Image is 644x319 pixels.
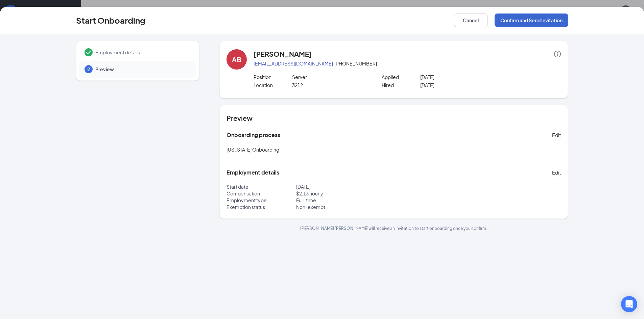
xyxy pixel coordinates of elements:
[296,204,394,210] p: Non-exempt
[254,82,292,88] p: Location
[254,49,312,59] h4: [PERSON_NAME]
[95,49,189,56] span: Employment details
[382,82,420,88] p: Hired
[226,147,279,153] span: [US_STATE] Onboarding
[552,169,561,176] span: Edit
[226,183,296,190] p: Start date
[420,82,497,88] p: [DATE]
[226,169,279,176] h5: Employment details
[552,167,561,178] button: Edit
[296,197,394,204] p: Full-time
[254,60,333,67] a: [EMAIL_ADDRESS][DOMAIN_NAME]
[226,131,280,139] h5: Onboarding process
[254,74,292,80] p: Position
[87,66,90,73] span: 2
[85,48,93,56] svg: Checkmark
[554,51,561,57] span: info-circle
[254,60,561,67] p: · [PHONE_NUMBER]
[95,66,189,73] span: Preview
[382,74,420,80] p: Applied
[454,14,488,27] button: Cancel
[495,14,568,27] button: Confirm and Send Invitation
[296,183,394,190] p: [DATE]
[296,190,394,197] p: $ 2.13 hourly
[226,190,296,197] p: Compensation
[621,296,637,312] div: Open Intercom Messenger
[552,130,561,140] button: Edit
[76,15,145,26] h3: Start Onboarding
[552,132,561,138] span: Edit
[292,74,369,80] p: Server
[292,82,369,88] p: 3212
[226,197,296,204] p: Employment type
[420,74,497,80] p: [DATE]
[232,55,241,64] div: AB
[226,113,561,123] h4: Preview
[219,225,568,231] p: [PERSON_NAME] [PERSON_NAME] will receive an invitation to start onboarding once you confirm.
[226,204,296,210] p: Exemption status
